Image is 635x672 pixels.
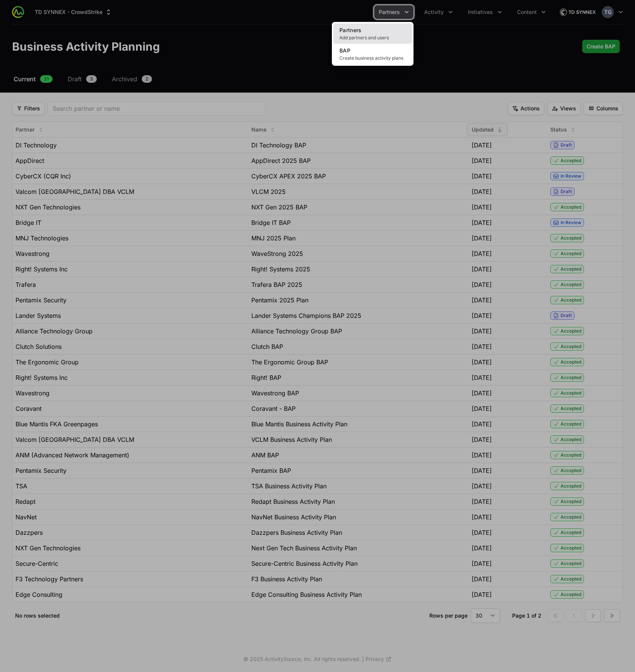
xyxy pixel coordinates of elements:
[339,55,406,61] span: Create business activity plans
[339,27,362,33] span: Partners
[333,23,412,44] a: PartnersAdd partners and users
[339,35,406,41] span: Add partners and users
[339,47,350,54] span: BAP
[24,5,550,19] div: Main navigation
[333,44,412,64] a: BAPCreate business activity plans
[374,5,414,19] div: Partners menu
